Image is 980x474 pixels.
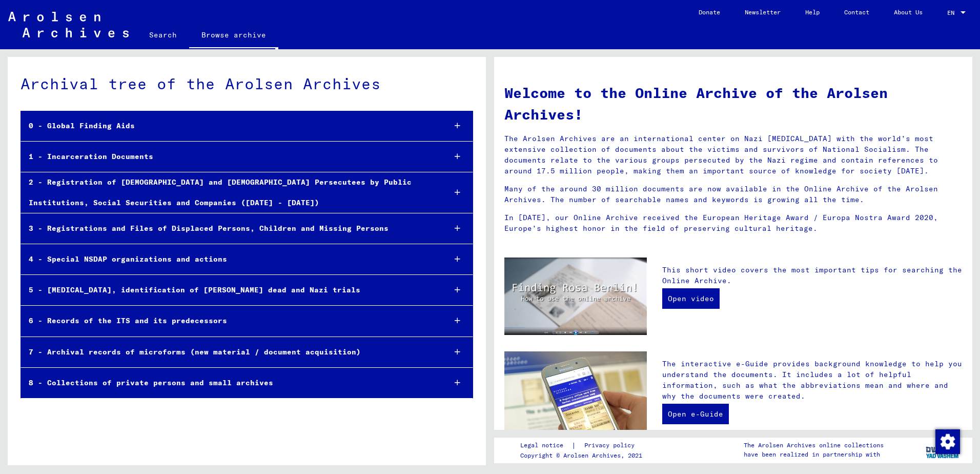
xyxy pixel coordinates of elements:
[662,404,729,424] a: Open e-Guide
[21,172,437,212] div: 2 - Registration of [DEMOGRAPHIC_DATA] and [DEMOGRAPHIC_DATA] Persecutees by Public Institutions,...
[662,288,720,309] a: Open video
[189,23,278,49] a: Browse archive
[21,116,437,136] div: 0 - Global Finding Aids
[576,440,647,451] a: Privacy policy
[504,133,962,176] p: The Arolsen Archives are an international center on Nazi [MEDICAL_DATA] with the world’s most ext...
[520,451,647,460] p: Copyright © Arolsen Archives, 2021
[504,258,647,335] img: video.jpg
[924,437,962,463] img: yv_logo.png
[662,265,962,286] p: This short video covers the most important tips for searching the Online Archive.
[662,359,962,402] p: The interactive e-Guide provides background knowledge to help you understand the documents. It in...
[935,429,960,454] img: Change consent
[520,440,647,451] div: |
[21,311,437,331] div: 6 - Records of the ITS and its predecessors
[744,441,884,450] p: The Arolsen Archives online collections
[935,429,959,453] div: Change consent
[21,373,437,393] div: 8 - Collections of private persons and small archives
[21,249,437,269] div: 4 - Special NSDAP organizations and actions
[504,82,962,125] h1: Welcome to the Online Archive of the Arolsen Archives!
[21,147,437,167] div: 1 - Incarceration Documents
[947,9,958,16] span: EN
[21,72,473,95] div: Archival tree of the Arolsen Archives
[137,23,189,47] a: Search
[8,12,129,37] img: Arolsen_neg.svg
[520,440,571,451] a: Legal notice
[21,280,437,300] div: 5 - [MEDICAL_DATA], identification of [PERSON_NAME] dead and Nazi trials
[744,450,884,459] p: have been realized in partnership with
[504,184,962,205] p: Many of the around 30 million documents are now available in the Online Archive of the Arolsen Ar...
[504,212,962,234] p: In [DATE], our Online Archive received the European Heritage Award / Europa Nostra Award 2020, Eu...
[21,342,437,362] div: 7 - Archival records of microforms (new material / document acquisition)
[504,351,647,446] img: eguide.jpg
[21,219,437,239] div: 3 - Registrations and Files of Displaced Persons, Children and Missing Persons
